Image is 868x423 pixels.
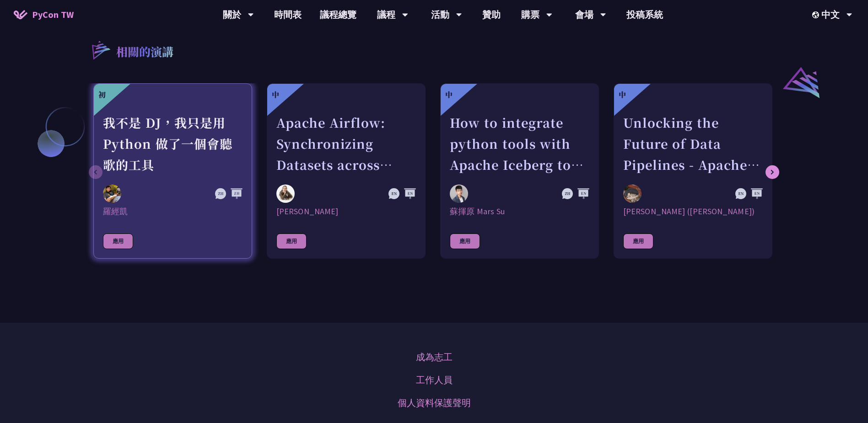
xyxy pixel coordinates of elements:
div: 中 [619,89,626,100]
img: Home icon of PyCon TW 2025 [14,10,27,19]
img: Sebastien Crocquevieille [276,184,295,203]
div: 應用 [276,233,307,249]
a: 個人資料保護聲明 [398,396,471,410]
div: 應用 [450,233,480,249]
div: 初 [98,89,106,100]
div: 應用 [103,233,133,249]
div: Unlocking the Future of Data Pipelines - Apache Airflow 3 [623,112,763,175]
div: 中 [272,89,279,100]
img: r3.8d01567.svg [78,27,123,72]
a: 初 我不是 DJ，我只是用 Python 做了一個會聽歌的工具 羅經凱 羅經凱 應用 [93,83,252,259]
div: How to integrate python tools with Apache Iceberg to build ETLT pipeline on Shift-Left Architecture [450,112,589,175]
div: 蘇揮原 Mars Su [450,206,589,217]
a: 中 Apache Airflow: Synchronizing Datasets across Multiple instances Sebastien Crocquevieille [PERS... [267,83,426,259]
span: PyCon TW [32,8,74,22]
img: 蘇揮原 Mars Su [450,184,468,203]
a: 中 How to integrate python tools with Apache Iceberg to build ETLT pipeline on Shift-Left Architec... [440,83,599,259]
img: 羅經凱 [103,184,121,203]
div: [PERSON_NAME] [276,206,416,217]
a: 成為志工 [416,350,453,364]
div: [PERSON_NAME] ([PERSON_NAME]) [623,206,763,217]
a: PyCon TW [5,3,83,26]
a: 工作人員 [416,373,453,387]
a: 中 Unlocking the Future of Data Pipelines - Apache Airflow 3 李唯 (Wei Lee) [PERSON_NAME] ([PERSON_N... [614,83,772,259]
div: 中 [445,89,453,100]
div: 應用 [623,233,653,249]
div: 羅經凱 [103,206,243,217]
div: Apache Airflow: Synchronizing Datasets across Multiple instances [276,112,416,175]
p: 相關的演講 [116,43,173,62]
img: Locale Icon [812,11,821,18]
div: 我不是 DJ，我只是用 Python 做了一個會聽歌的工具 [103,112,243,175]
img: 李唯 (Wei Lee) [623,184,642,203]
